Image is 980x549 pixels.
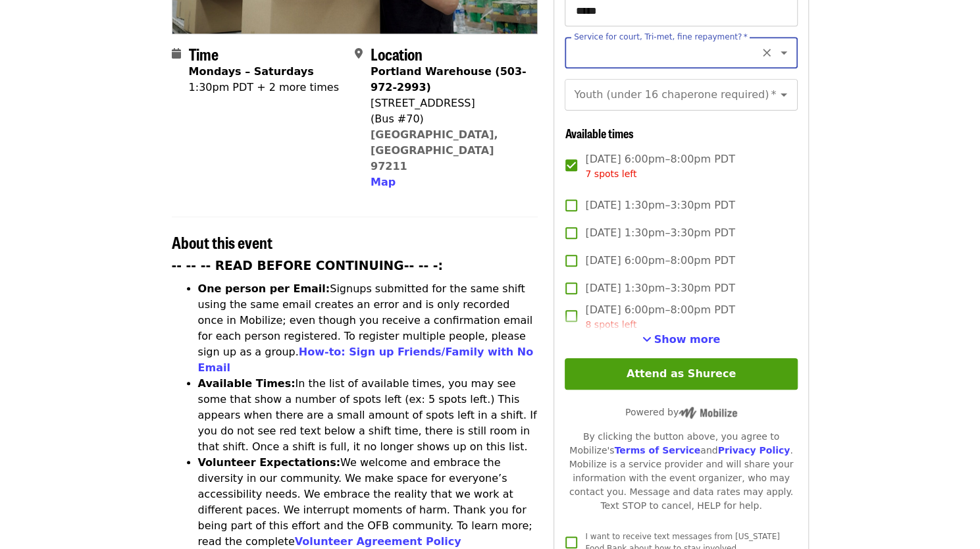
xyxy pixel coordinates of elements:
span: Time [189,42,219,65]
button: Open [775,43,793,62]
button: Clear [758,43,776,62]
button: Map [371,174,396,190]
button: See more timeslots [642,332,721,348]
strong: -- -- -- READ BEFORE CONTINUING-- -- -: [172,259,443,273]
span: Powered by [625,407,737,417]
span: 8 spots left [585,319,636,330]
div: 1:30pm PDT + 2 more times [189,80,339,95]
a: Privacy Policy [717,445,790,456]
span: 7 spots left [585,169,636,179]
strong: Mondays – Saturdays [189,65,314,78]
img: Powered by Mobilize [679,407,737,419]
div: [STREET_ADDRESS] [371,95,527,111]
strong: Volunteer Expectations: [198,456,341,469]
button: Open [775,86,793,104]
span: [DATE] 1:30pm–3:30pm PDT [585,225,735,241]
span: [DATE] 1:30pm–3:30pm PDT [585,197,735,213]
span: Location [371,42,423,65]
label: Service for court, Tri-met, fine repayment? [574,33,748,41]
strong: One person per Email: [198,282,330,295]
a: Volunteer Agreement Policy [295,535,461,548]
li: Signups submitted for the same shift using the same email creates an error and is only recorded o... [198,281,538,376]
button: Attend as Shurece [565,358,797,390]
span: Map [371,176,396,188]
span: Available times [565,124,633,142]
li: In the list of available times, you may see some that show a number of spots left (ex: 5 spots le... [198,376,538,455]
a: [GEOGRAPHIC_DATA], [GEOGRAPHIC_DATA] 97211 [371,128,498,172]
span: [DATE] 6:00pm–8:00pm PDT [585,151,735,181]
div: By clicking the button above, you agree to Mobilize's and . Mobilize is a service provider and wi... [565,430,797,513]
a: Terms of Service [614,445,700,456]
div: (Bus #70) [371,111,527,127]
strong: Available Times: [198,377,296,390]
strong: Portland Warehouse (503-972-2993) [371,65,527,93]
span: [DATE] 6:00pm–8:00pm PDT [585,253,735,269]
i: calendar icon [172,47,181,60]
span: [DATE] 6:00pm–8:00pm PDT [585,302,735,332]
span: About this event [172,230,272,253]
span: Show more [654,333,721,346]
a: How-to: Sign up Friends/Family with No Email [198,346,534,374]
i: map-marker-alt icon [355,47,363,60]
span: [DATE] 1:30pm–3:30pm PDT [585,280,735,296]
